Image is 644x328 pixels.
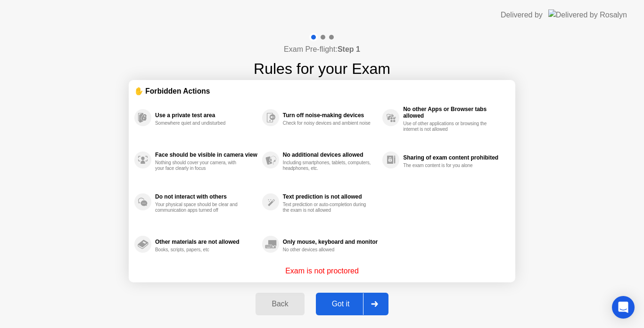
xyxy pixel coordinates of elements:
[316,293,388,315] button: Got it
[155,239,257,245] div: Other materials are not allowed
[155,152,257,158] div: Face should be visible in camera view
[501,9,543,21] div: Delivered by
[155,160,244,171] div: Nothing should cover your camera, with your face clearly in focus
[283,239,378,245] div: Only mouse, keyboard and monitor
[283,120,372,126] div: Check for noisy devices and ambient noise
[134,86,510,96] div: ✋ Forbidden Actions
[285,265,359,277] p: Exam is not proctored
[319,300,363,308] div: Got it
[283,152,378,158] div: No additional devices allowed
[155,193,257,200] div: Do not interact with others
[284,44,360,55] h4: Exam Pre-flight:
[155,247,244,253] div: Books, scripts, papers, etc
[254,57,390,80] h1: Rules for your Exam
[155,112,257,119] div: Use a private test area
[283,160,372,171] div: Including smartphones, tablets, computers, headphones, etc.
[403,163,492,168] div: The exam content is for you alone
[403,121,492,132] div: Use of other applications or browsing the internet is not allowed
[283,112,378,119] div: Turn off noise-making devices
[155,202,244,213] div: Your physical space should be clear and communication apps turned off
[403,106,505,119] div: No other Apps or Browser tabs allowed
[612,296,635,319] div: Open Intercom Messenger
[258,300,301,308] div: Back
[338,45,360,53] b: Step 1
[403,154,505,161] div: Sharing of exam content prohibited
[283,247,372,253] div: No other devices allowed
[548,9,627,20] img: Delivered by Rosalyn
[283,202,372,213] div: Text prediction or auto-completion during the exam is not allowed
[256,293,304,315] button: Back
[283,193,378,200] div: Text prediction is not allowed
[155,120,244,126] div: Somewhere quiet and undisturbed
